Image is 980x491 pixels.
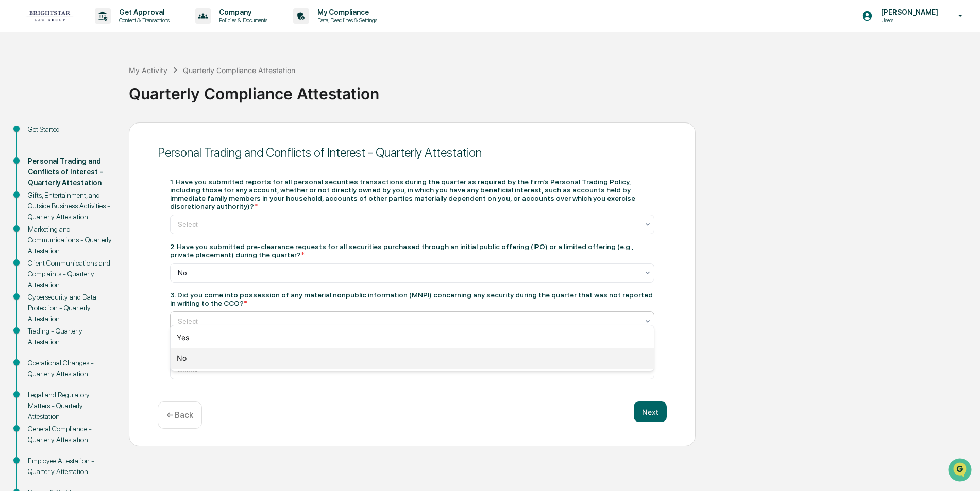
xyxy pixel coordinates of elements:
[28,424,112,445] div: General Compliance - Quarterly Attestation
[211,16,273,24] p: Policies & Documents
[25,10,74,22] img: logo
[129,76,975,103] div: Quarterly Compliance Attestation
[28,156,112,188] div: Personal Trading and Conflicts of Interest - Quarterly Attestation
[111,16,175,24] p: Content & Transactions
[35,89,130,97] div: We're available if you need us!
[634,401,667,422] button: Next
[28,326,112,347] div: Trading - Quarterly Attestation
[73,174,125,182] a: Powered byPylon
[170,242,654,259] div: 2. Have you submitted pre-clearance requests for all securities purchased through an initial publ...
[6,126,71,144] a: 🖐️Preclearance
[166,410,193,420] p: ← Back
[171,327,654,348] div: Yes
[21,130,66,140] span: Preclearance
[129,66,167,75] div: My Activity
[211,8,273,16] p: Company
[71,126,132,144] a: 🗄️Attestations
[28,358,112,379] div: Operational Changes - Quarterly Attestation
[171,348,654,369] div: No
[10,150,19,159] div: 🔎
[10,22,188,38] p: How can we help?
[28,224,112,256] div: Marketing and Communications - Quarterly Attestation
[103,174,125,182] span: Pylon
[6,145,69,164] a: 🔎Data Lookup
[175,82,188,94] button: Start new chat
[158,145,667,160] div: Personal Trading and Conflicts of Interest - Quarterly Attestation
[85,130,128,140] span: Attestations
[947,457,975,485] iframe: Open customer support
[28,190,112,222] div: Gifts, Entertainment, and Outside Business Activities - Quarterly Attestation
[35,79,169,89] div: Start new chat
[170,178,654,211] div: 1. Have you submitted reports for all personal securities transactions during the quarter as requ...
[309,16,382,24] p: Data, Deadlines & Settings
[183,66,295,75] div: Quarterly Compliance Attestation
[21,149,65,160] span: Data Lookup
[309,8,382,16] p: My Compliance
[28,124,112,135] div: Get Started
[28,390,112,422] div: Legal and Regulatory Matters - Quarterly Attestation
[28,455,112,477] div: Employee Attestation - Quarterly Attestation
[10,79,29,97] img: 1746055101610-c473b297-6a78-478c-a979-82029cc54cd1
[28,258,112,290] div: Client Communications and Complaints - Quarterly Attestation
[170,291,654,307] div: 3. Did you come into possession of any material nonpublic information (MNPI) concerning any secur...
[873,8,943,16] p: [PERSON_NAME]
[28,292,112,324] div: Cybersecurity and Data Protection - Quarterly Attestation
[75,131,83,139] div: 🗄️
[10,131,19,139] div: 🖐️
[873,16,943,24] p: Users
[111,8,175,16] p: Get Approval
